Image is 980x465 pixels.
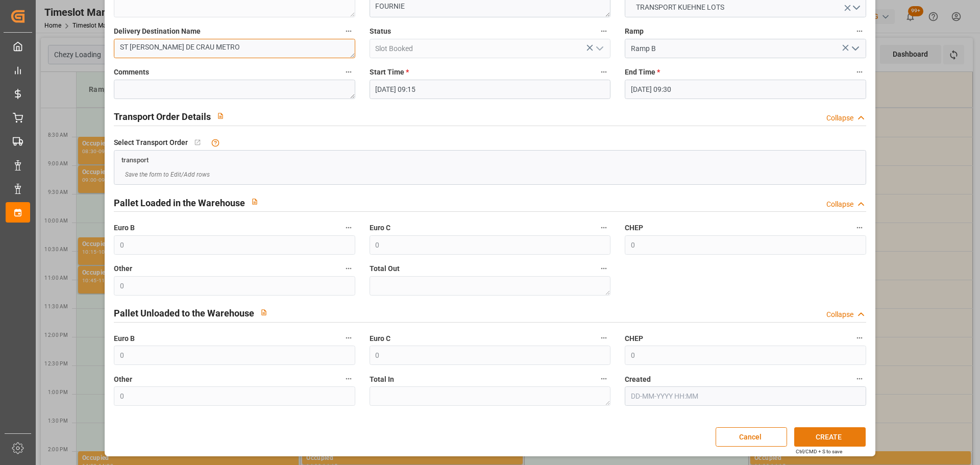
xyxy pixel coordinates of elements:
span: Select Transport Order [114,137,188,148]
input: DD-MM-YYYY HH:MM [625,386,866,406]
span: Start Time [370,67,409,78]
button: Other [342,372,355,385]
span: Ramp [625,26,644,37]
span: Delivery Destination Name [114,26,201,37]
button: Ramp [853,25,866,38]
button: Euro C [597,221,610,234]
button: CHEP [853,331,866,345]
button: Delivery Destination Name [342,25,355,38]
button: CREATE [794,427,866,447]
span: Euro B [114,333,135,344]
span: Euro C [370,333,390,344]
span: Status [370,26,391,37]
div: Collapse [826,309,853,320]
a: transport [121,155,149,163]
h2: Pallet Unloaded to the Warehouse [114,306,254,320]
h2: Transport Order Details [114,110,211,124]
textarea: ST [PERSON_NAME] DE CRAU METRO [114,39,355,58]
button: Start Time * [597,65,610,79]
span: Total Out [370,263,400,274]
button: Other [342,262,355,275]
input: DD-MM-YYYY HH:MM [625,80,866,99]
span: Created [625,374,651,385]
button: Cancel [716,427,787,447]
button: Comments [342,65,355,79]
h2: Pallet Loaded in the Warehouse [114,196,245,210]
span: Euro B [114,223,135,233]
button: Euro B [342,221,355,234]
button: Euro B [342,331,355,345]
span: CHEP [625,223,643,233]
span: transport [121,156,149,164]
span: Other [114,263,132,274]
div: Ctrl/CMD + S to save [796,448,842,455]
button: open menu [592,41,607,57]
span: Euro C [370,223,390,233]
input: Type to search/select [625,39,866,58]
button: Status [597,25,610,38]
input: DD-MM-YYYY HH:MM [370,80,610,99]
span: Total In [370,374,394,385]
button: End Time * [853,65,866,79]
span: Save the form to Edit/Add rows [125,170,210,179]
button: Total Out [597,262,610,275]
button: Euro C [597,331,610,345]
button: Total In [597,372,610,385]
span: CHEP [625,333,643,344]
button: open menu [847,41,862,57]
span: Comments [114,67,149,78]
button: Created [853,372,866,385]
span: End Time [625,67,660,78]
input: Type to search/select [370,39,610,58]
div: Collapse [826,199,853,210]
button: View description [254,303,274,322]
button: CHEP [853,221,866,234]
div: Collapse [826,113,853,124]
button: View description [245,192,264,211]
span: Other [114,374,132,385]
span: TRANSPORT KUEHNE LOTS [631,2,729,13]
